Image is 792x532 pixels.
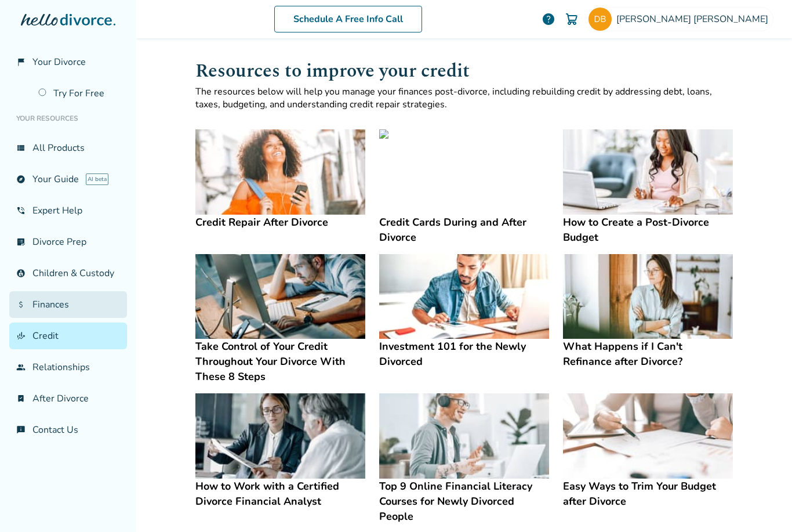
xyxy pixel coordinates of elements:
[734,476,792,532] iframe: Chat Widget
[16,363,26,372] span: group
[16,269,26,278] span: account_child
[195,393,365,509] a: How to Work with a Certified Divorce Financial AnalystHow to Work with a Certified Divorce Financ...
[379,215,549,245] h4: Credit Cards During and After Divorce
[379,129,549,215] img: Credit Cards During and After Divorce
[16,237,26,247] span: list_alt_check
[195,254,365,339] img: Take Control of Your Credit Throughout Your Divorce With These 8 Steps
[86,173,108,185] span: AI beta
[9,323,127,349] a: finance_modeCredit
[195,215,365,230] h4: Credit Repair After Divorce
[9,417,127,443] a: chat_infoContact Us
[379,254,549,339] img: Investment 101 for the Newly Divorced
[9,135,127,161] a: view_listAll Products
[9,49,127,75] a: flag_2Your Divorce
[563,339,733,369] h4: What Happens if I Can't Refinance after Divorce?
[9,107,127,130] li: Your Resources
[9,229,127,255] a: list_alt_checkDivorce Prep
[195,57,733,85] h1: Resources to improve your credit
[563,129,733,245] a: How to Create a Post-Divorce BudgetHow to Create a Post-Divorce Budget
[379,129,549,245] a: Credit Cards During and After DivorceCredit Cards During and After Divorce
[563,129,733,215] img: How to Create a Post-Divorce Budget
[195,393,365,479] img: How to Work with a Certified Divorce Financial Analyst
[9,354,127,381] a: groupRelationships
[565,12,579,26] img: Cart
[379,393,549,524] a: Top 9 Online Financial Literacy Courses for Newly Divorced PeopleTop 9 Online Financial Literacy ...
[16,300,26,309] span: attach_money
[379,254,549,370] a: Investment 101 for the Newly DivorcedInvestment 101 for the Newly Divorced
[195,129,365,215] img: Credit Repair After Divorce
[9,197,127,224] a: phone_in_talkExpert Help
[563,393,733,509] a: Easy Ways to Trim Your Budget after DivorceEasy Ways to Trim Your Budget after Divorce
[32,56,86,68] span: Your Divorce
[16,425,26,435] span: chat_info
[379,393,549,479] img: Top 9 Online Financial Literacy Courses for Newly Divorced People
[16,57,26,67] span: flag_2
[563,215,733,245] h4: How to Create a Post-Divorce Budget
[9,291,127,318] a: attach_moneyFinances
[563,479,733,509] h4: Easy Ways to Trim Your Budget after Divorce
[563,254,733,370] a: What Happens if I Can't Refinance after Divorce?What Happens if I Can't Refinance after Divorce?
[9,385,127,412] a: bookmark_checkAfter Divorce
[379,339,549,369] h4: Investment 101 for the Newly Divorced
[195,254,365,385] a: Take Control of Your Credit Throughout Your Divorce With These 8 StepsTake Control of Your Credit...
[31,80,127,107] a: Try For Free
[379,479,549,524] h4: Top 9 Online Financial Literacy Courses for Newly Divorced People
[16,206,26,215] span: phone_in_talk
[16,143,26,153] span: view_list
[9,166,127,193] a: exploreYour GuideAI beta
[588,8,612,31] img: rawpuriat@gmail.com
[274,6,422,32] a: Schedule A Free Info Call
[563,254,733,339] img: What Happens if I Can't Refinance after Divorce?
[16,331,26,341] span: finance_mode
[616,13,773,26] span: [PERSON_NAME] [PERSON_NAME]
[542,12,555,26] a: help
[195,129,365,230] a: Credit Repair After DivorceCredit Repair After Divorce
[563,393,733,479] img: Easy Ways to Trim Your Budget after Divorce
[9,260,127,287] a: account_childChildren & Custody
[16,175,26,184] span: explore
[16,394,26,403] span: bookmark_check
[195,339,365,384] h4: Take Control of Your Credit Throughout Your Divorce With These 8 Steps
[195,479,365,509] h4: How to Work with a Certified Divorce Financial Analyst
[195,85,733,111] p: The resources below will help you manage your finances post-divorce, including rebuilding credit ...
